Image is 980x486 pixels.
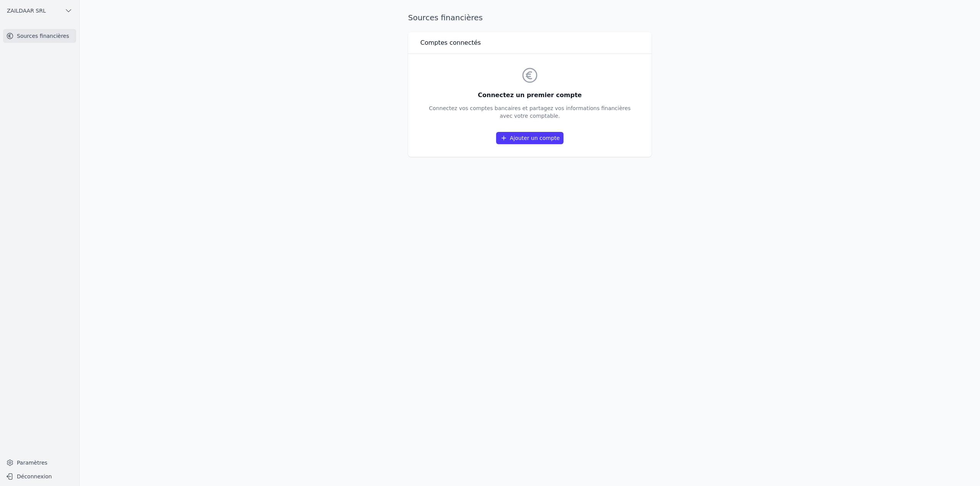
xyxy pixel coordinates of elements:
a: Paramètres [3,457,76,469]
button: Déconnexion [3,470,76,483]
a: Ajouter un compte [496,132,563,144]
span: ZAILDAAR SRL [7,7,46,15]
h3: Comptes connectés [420,38,481,47]
a: Sources financières [3,29,76,43]
p: Connectez vos comptes bancaires et partagez vos informations financières avec votre comptable. [429,104,631,120]
h1: Sources financières [408,12,483,23]
button: ZAILDAAR SRL [3,5,76,17]
h3: Connectez un premier compte [429,91,631,100]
